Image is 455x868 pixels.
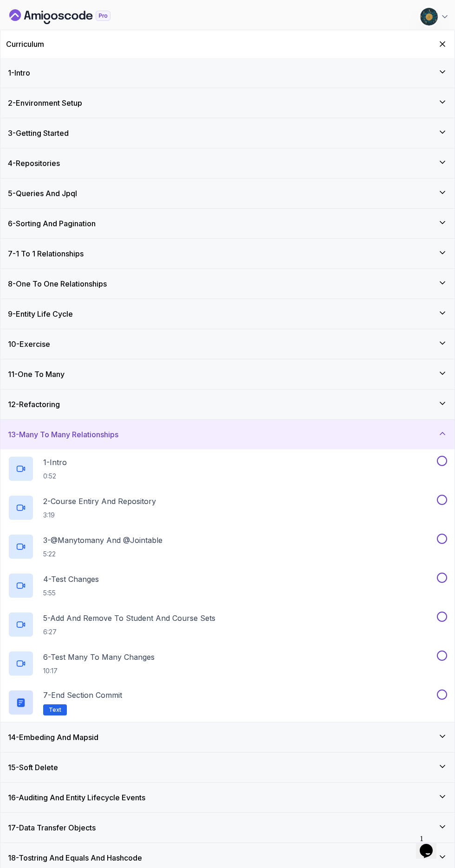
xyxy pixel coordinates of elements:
button: 2-Environment Setup [0,88,455,118]
button: 1-Intro0:52 [8,456,447,482]
button: 7-1 To 1 Relationships [0,239,455,268]
h3: 6 - Sorting And Pagination [8,218,96,229]
h3: 9 - Entity Life Cycle [8,308,73,319]
h3: 15 - Soft Delete [8,762,58,773]
h2: Curriculum [6,38,44,50]
button: 11-One To Many [0,359,455,389]
button: 6-Test Many To Many Changes10:17 [8,651,447,677]
button: 7-End Section CommitText [8,689,447,715]
p: 3 - @Manytomany And @Jointable [43,535,162,546]
a: Dashboard [9,9,132,24]
p: 5 - Add And Remove To Student And Course Sets [43,613,215,624]
h3: 13 - Many To Many Relationships [8,429,118,440]
h3: 10 - Exercise [8,338,50,350]
p: 10:17 [43,666,155,676]
p: 6:27 [43,627,215,637]
h3: 16 - Auditing And Entity Lifecycle Events [8,792,145,803]
h3: 4 - Repositories [8,158,60,169]
p: 0:52 [43,472,67,481]
button: 1-Intro [0,58,455,88]
h3: 1 - Intro [8,67,30,78]
button: 16-Auditing And Entity Lifecycle Events [0,783,455,812]
button: 2-Course Entiry And Repository3:19 [8,495,447,521]
p: 5:55 [43,588,99,598]
h3: 7 - 1 To 1 Relationships [8,248,84,259]
span: Text [49,706,61,714]
h3: 5 - Queries And Jpql [8,188,77,199]
h3: 2 - Environment Setup [8,97,82,108]
h3: 18 - Tostring And Equals And Hashcode [8,852,142,863]
button: user profile image [420,7,449,26]
iframe: chat widget [416,831,446,859]
h3: 3 - Getting Started [8,128,69,139]
p: 7 - End Section Commit [43,689,122,701]
button: 14-Embeding And Mapsid [0,722,455,752]
h3: 17 - Data Transfer Objects [8,822,96,833]
button: 8-One To One Relationships [0,269,455,299]
button: 6-Sorting And Pagination [0,209,455,238]
p: 1 - Intro [43,457,67,468]
button: 3-Getting Started [0,118,455,148]
button: 9-Entity Life Cycle [0,299,455,329]
p: 4 - Test Changes [43,574,99,585]
h3: 14 - Embeding And Mapsid [8,732,98,743]
button: 17-Data Transfer Objects [0,813,455,842]
button: 10-Exercise [0,329,455,359]
p: 3:19 [43,511,156,520]
button: 12-Refactoring [0,389,455,419]
p: 6 - Test Many To Many Changes [43,651,155,663]
button: 5-Queries And Jpql [0,179,455,208]
button: 4-Test Changes5:55 [8,573,447,599]
p: 2 - Course Entiry And Repository [43,496,156,507]
h3: 11 - One To Many [8,369,65,380]
h3: 12 - Refactoring [8,399,60,410]
button: 13-Many To Many Relationships [0,420,455,449]
button: 3-@Manytomany And @Jointable5:22 [8,534,447,560]
img: user profile image [420,8,438,26]
button: Hide Curriculum for mobile [436,38,449,51]
p: 5:22 [43,549,162,559]
button: 15-Soft Delete [0,753,455,782]
h3: 8 - One To One Relationships [8,278,107,289]
button: 5-Add And Remove To Student And Course Sets6:27 [8,612,447,638]
button: 4-Repositories [0,148,455,178]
